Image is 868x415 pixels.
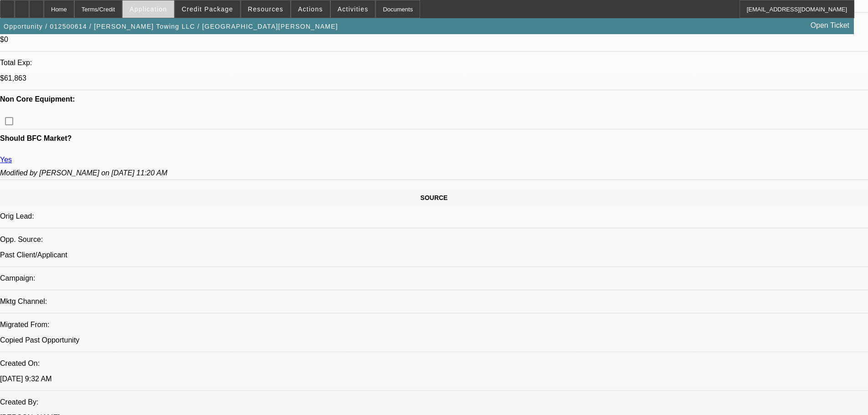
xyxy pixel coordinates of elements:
[807,18,853,33] a: Open Ticket
[298,5,323,13] span: Actions
[175,0,240,18] button: Credit Package
[291,0,330,18] button: Actions
[248,5,283,13] span: Resources
[129,5,167,13] span: Application
[123,0,174,18] button: Application
[182,5,233,13] span: Credit Package
[421,194,448,201] span: SOURCE
[331,0,375,18] button: Activities
[338,5,369,13] span: Activities
[4,23,338,30] span: Opportunity / 012500614 / [PERSON_NAME] Towing LLC / [GEOGRAPHIC_DATA][PERSON_NAME]
[241,0,290,18] button: Resources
